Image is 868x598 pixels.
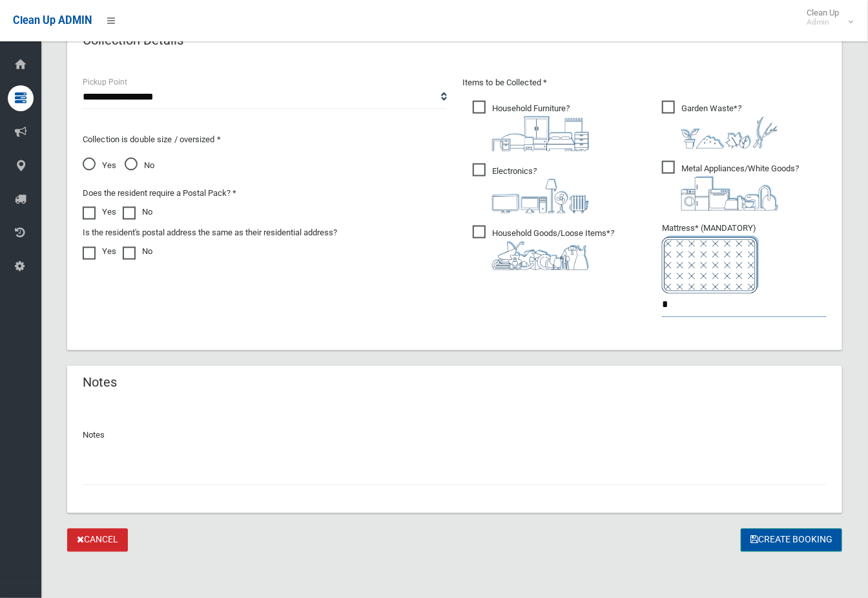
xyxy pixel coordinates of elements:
[492,116,589,151] img: aa9efdbe659d29b613fca23ba79d85cb.png
[492,166,589,213] i: ?
[123,244,152,260] label: No
[662,161,799,211] span: Metal Appliances/White Goods
[473,101,589,151] span: Household Furniture
[83,204,116,220] label: Yes
[83,225,337,240] label: Is the resident's postal address the same as their residential address?
[681,103,778,149] i: ?
[492,228,614,270] i: ?
[83,132,447,147] p: Collection is double size / oversized *
[741,529,842,553] button: Create Booking
[681,116,778,149] img: 4fd8a5c772b2c999c83690221e5242e0.png
[492,241,589,270] img: b13cc3517677393f34c0a387616ef184.png
[83,428,827,443] p: Notes
[67,370,132,396] header: Notes
[681,176,778,211] img: 36c1b0289cb1767239cdd3de9e694f19.png
[123,204,152,220] label: No
[681,164,799,211] i: ?
[473,226,614,270] span: Household Goods/Loose Items*
[83,158,116,173] span: Yes
[662,236,759,294] img: e7408bece873d2c1783593a074e5cb2f.png
[83,186,236,201] label: Does the resident require a Postal Pack? *
[492,179,589,213] img: 394712a680b73dbc3d2a6a3a7ffe5a07.png
[662,101,778,149] span: Garden Waste*
[473,164,589,213] span: Electronics
[83,244,116,260] label: Yes
[662,223,827,294] span: Mattress* (MANDATORY)
[492,103,589,151] i: ?
[807,17,839,27] small: Admin
[800,8,852,27] span: Clean Up
[13,14,92,27] span: Clean Up ADMIN
[462,75,827,91] p: Items to be Collected *
[125,158,154,173] span: No
[67,529,128,553] a: Cancel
